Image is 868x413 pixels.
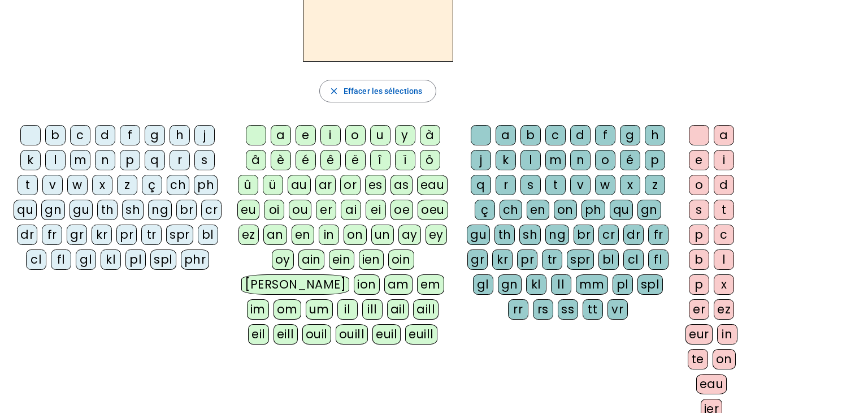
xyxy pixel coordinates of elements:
div: oe [390,200,413,220]
div: eu [237,200,259,220]
div: ss [558,299,578,320]
div: l [45,150,66,170]
div: ph [581,200,605,220]
div: ê [320,150,341,170]
div: or [340,175,361,195]
div: r [170,150,190,170]
div: vr [607,299,628,320]
div: aill [413,299,439,320]
div: ü [263,175,283,195]
div: spr [567,249,594,270]
div: bl [598,249,619,270]
div: x [714,274,734,295]
div: an [263,225,287,245]
div: i [320,125,341,145]
div: a [271,125,291,145]
div: fl [51,249,71,270]
div: rs [533,299,553,320]
div: cr [598,225,619,245]
div: oin [388,249,414,270]
div: fr [42,225,62,245]
div: b [45,125,66,145]
div: à [420,125,440,145]
div: g [145,125,165,145]
div: ng [545,225,569,245]
div: h [645,125,665,145]
div: p [689,225,709,245]
div: t [714,200,734,220]
div: y [395,125,415,145]
div: tt [583,299,603,320]
div: on [713,349,736,369]
div: l [714,249,734,270]
div: em [417,274,444,295]
div: û [238,175,258,195]
div: th [494,225,515,245]
div: e [296,125,316,145]
div: w [67,175,88,195]
div: ill [362,299,383,320]
div: a [714,125,734,145]
div: ein [329,249,354,270]
div: o [689,175,709,195]
div: pr [116,225,137,245]
div: sh [519,225,541,245]
div: eil [248,324,269,345]
div: br [176,200,197,220]
div: pr [517,249,537,270]
div: gn [637,200,661,220]
div: spr [166,225,193,245]
div: am [384,274,413,295]
div: è [271,150,291,170]
div: ien [359,249,384,270]
div: z [117,175,137,195]
div: eill [274,324,298,345]
div: kr [492,249,513,270]
div: d [570,125,591,145]
div: on [554,200,577,220]
div: q [145,150,165,170]
div: b [520,125,541,145]
div: ph [194,175,218,195]
div: eau [417,175,448,195]
div: h [170,125,190,145]
div: q [471,175,491,195]
div: tr [141,225,162,245]
div: e [689,150,709,170]
div: ng [148,200,172,220]
div: p [645,150,665,170]
button: Effacer les sélections [319,80,436,102]
div: un [371,225,394,245]
div: oy [272,249,294,270]
div: ll [551,274,571,295]
div: f [595,125,615,145]
div: v [42,175,63,195]
div: te [688,349,708,369]
div: im [247,299,269,320]
div: ç [142,175,162,195]
div: spl [150,249,176,270]
div: u [370,125,390,145]
div: mm [576,274,608,295]
div: ez [238,225,259,245]
div: c [545,125,566,145]
div: [PERSON_NAME] [241,274,349,295]
div: c [714,225,734,245]
div: om [274,299,301,320]
div: eau [696,374,727,394]
div: pl [125,249,146,270]
div: as [390,175,413,195]
div: é [296,150,316,170]
span: Effacer les sélections [344,84,422,98]
div: euill [405,324,437,345]
div: î [370,150,390,170]
div: j [471,150,491,170]
div: tr [542,249,562,270]
div: ail [387,299,409,320]
div: s [689,200,709,220]
div: p [689,274,709,295]
div: k [20,150,41,170]
div: br [574,225,594,245]
div: on [344,225,367,245]
div: ouil [302,324,331,345]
